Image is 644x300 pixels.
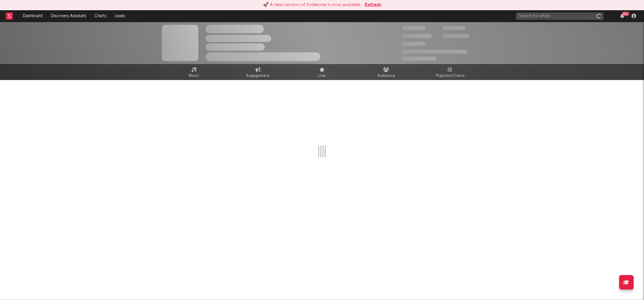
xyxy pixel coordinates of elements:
[365,1,381,8] button: Refresh
[622,12,629,16] div: 99 +
[377,72,395,79] span: Audience
[318,72,326,79] span: Live
[436,72,465,79] span: Playlists/Charts
[402,34,432,38] span: 50,000,000
[620,14,624,18] button: 99+
[402,26,425,30] span: 300,000
[189,72,199,79] span: Music
[442,34,469,38] span: 1,000,000
[110,10,129,22] a: Leads
[402,57,436,61] span: Jump Score: 85.0
[354,64,418,80] a: Audience
[19,10,47,22] a: Dashboard
[402,42,425,46] span: 100,000
[263,1,362,8] div: 🚀 A new version of Sodatone is now available.
[246,72,270,79] span: Engagement
[402,50,467,54] span: 50,000,000 Monthly Listeners
[47,10,90,22] a: Discovery Assistant
[442,26,465,30] span: 100,000
[290,64,354,80] a: Live
[90,10,110,22] a: Charts
[162,64,226,80] a: Music
[516,13,603,20] input: Search for artists
[418,64,482,80] a: Playlists/Charts
[226,64,290,80] a: Engagement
